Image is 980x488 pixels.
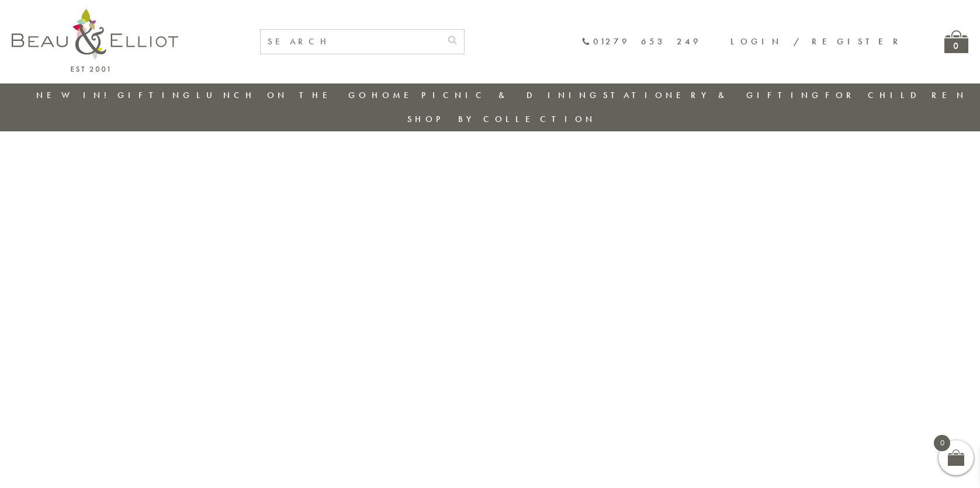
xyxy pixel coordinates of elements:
[421,89,600,101] a: Picnic & Dining
[36,89,115,101] a: New in!
[407,113,596,125] a: Shop by collection
[730,36,903,47] a: Login / Register
[196,89,369,101] a: Lunch On The Go
[934,435,950,451] span: 0
[261,30,441,54] input: SEARCH
[944,30,968,53] a: 0
[603,89,822,101] a: Stationery & Gifting
[12,9,178,72] img: logo
[372,89,418,101] a: Home
[117,89,193,101] a: Gifting
[825,89,967,101] a: For Children
[581,37,701,47] a: 01279 653 249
